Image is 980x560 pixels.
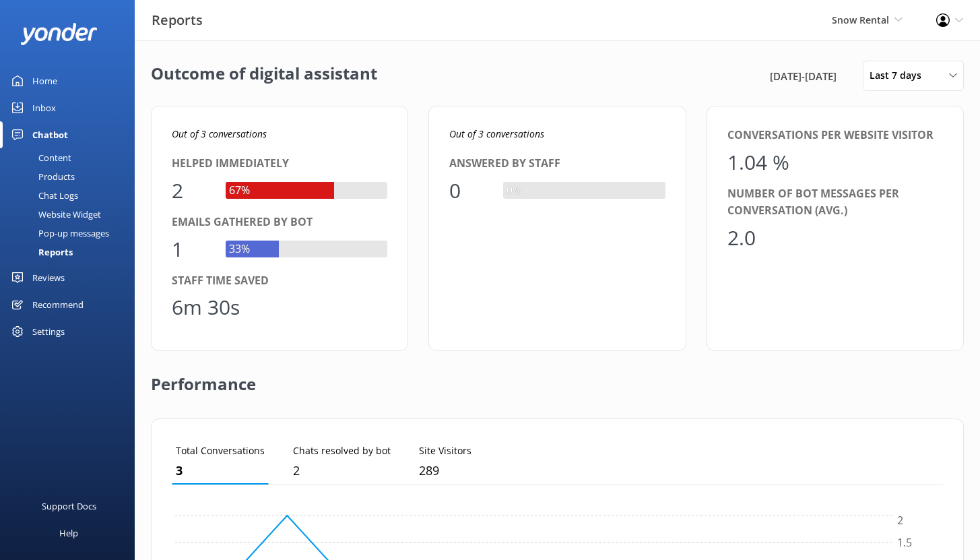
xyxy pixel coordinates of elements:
span: [DATE] - [DATE] [770,68,837,84]
div: 33% [226,241,253,258]
tspan: 2 [897,514,903,528]
a: Website Widget [8,205,135,224]
div: Staff time saved [172,272,387,290]
a: Reports [8,243,135,261]
div: Products [8,167,75,186]
div: Inbox [32,94,56,121]
div: 6m 30s [172,291,240,323]
img: yonder-white-logo.png [20,23,98,45]
div: 0% [503,182,525,199]
div: 1.04 % [727,146,789,179]
p: Site Visitors [419,443,471,458]
i: Out of 3 conversations [449,127,544,140]
div: Number of bot messages per conversation (avg.) [727,185,943,220]
a: Chat Logs [8,186,135,205]
div: Reports [8,243,73,261]
div: Pop-up messages [8,224,109,243]
div: Conversations per website visitor [727,127,943,144]
a: Pop-up messages [8,224,135,243]
div: Chat Logs [8,186,78,205]
div: Answered by staff [449,155,665,173]
a: Products [8,167,135,186]
p: Chats resolved by bot [293,443,391,458]
div: Website Widget [8,205,101,224]
div: Reviews [32,264,65,291]
span: Snow Rental [832,13,889,26]
span: Last 7 days [870,68,929,83]
i: Out of 3 conversations [172,127,267,140]
h2: Outcome of digital assistant [151,61,377,91]
div: 67% [226,182,253,199]
div: 1 [172,233,212,266]
div: Support Docs [42,493,96,520]
div: Chatbot [32,121,68,148]
div: Settings [32,318,65,345]
div: Content [8,148,71,167]
tspan: 1.5 [897,535,912,550]
div: Help [59,520,78,547]
div: Helped immediately [172,155,387,173]
p: 3 [176,461,265,480]
a: Content [8,148,135,167]
p: 2 [293,461,391,480]
div: 2.0 [727,222,768,254]
div: 2 [172,175,212,207]
div: Home [32,67,57,94]
h2: Performance [151,351,256,405]
div: Recommend [32,291,84,318]
p: Total Conversations [176,443,265,458]
p: 289 [419,461,471,480]
div: 0 [449,175,490,207]
div: Emails gathered by bot [172,214,387,231]
h3: Reports [152,9,203,31]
